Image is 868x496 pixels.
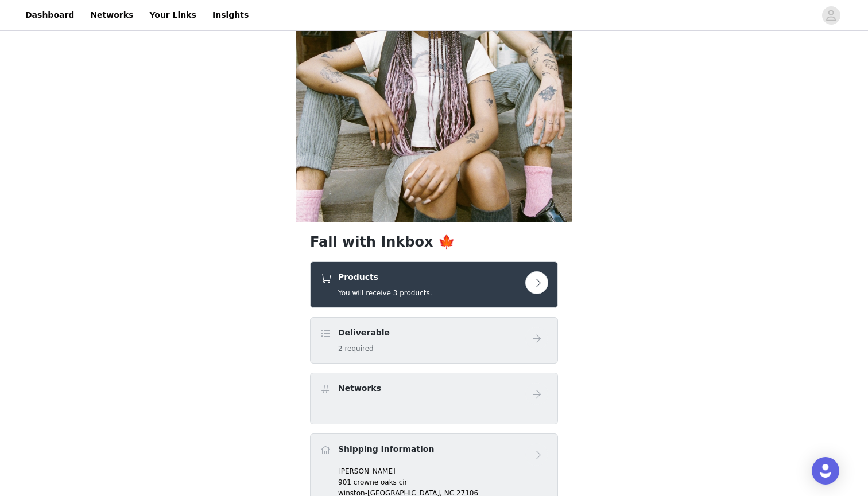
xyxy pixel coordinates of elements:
div: Networks [310,373,558,424]
h4: Deliverable [338,327,390,339]
h4: Networks [338,382,381,395]
div: Deliverable [310,317,558,364]
div: Open Intercom Messenger [812,457,839,485]
h5: You will receive 3 products. [338,288,432,298]
a: Insights [206,2,255,28]
h1: Fall with Inkbox 🍁 [310,232,558,252]
div: Products [310,261,558,308]
p: 901 crowne oaks cir [338,477,548,487]
a: Your Links [142,2,203,28]
p: [PERSON_NAME] [338,466,548,477]
h4: Shipping Information [338,443,434,455]
h5: 2 required [338,343,390,354]
h4: Products [338,271,432,283]
a: Networks [83,2,140,28]
div: avatar [826,6,836,25]
a: Dashboard [18,2,81,28]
